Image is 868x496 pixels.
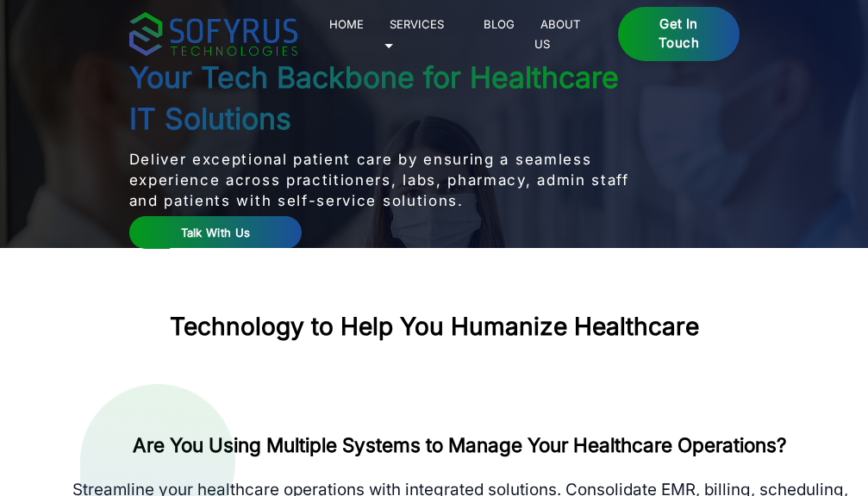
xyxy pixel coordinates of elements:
[478,14,521,34] a: Blog
[170,313,699,342] h2: Technology to Help You Humanize Healthcare
[384,14,445,53] a: Services 🞃
[129,216,303,250] a: Talk With Us
[129,12,297,56] img: sofyrus
[323,14,371,34] a: Home
[129,149,638,211] p: Deliver exceptional patient care by ensuring a seamless experience across practitioners, labs, ph...
[534,14,581,53] a: About Us
[618,7,739,62] a: Get in Touch
[65,432,855,458] h2: Are You Using Multiple Systems to Manage Your Healthcare Operations?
